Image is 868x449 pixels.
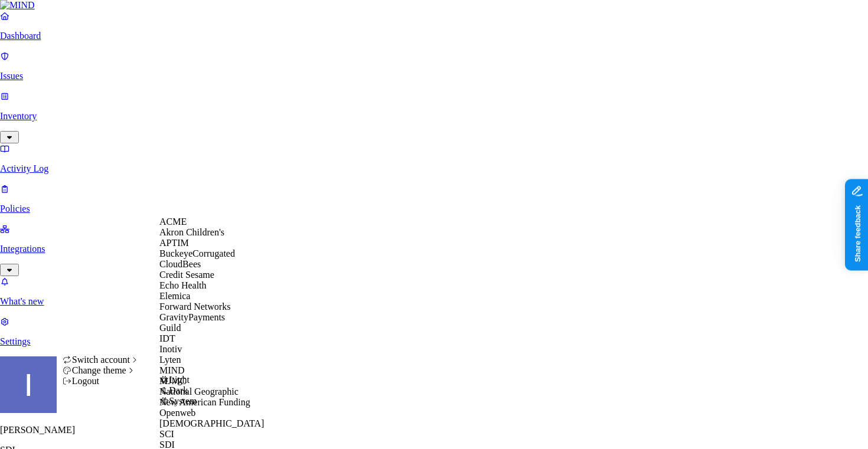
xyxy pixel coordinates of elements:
span: MIND [159,365,185,375]
span: Guild [159,323,181,333]
span: Forward Networks [159,301,230,312]
span: Inotiv [159,344,182,354]
span: CloudBees [159,259,201,269]
span: APTIM [159,238,189,248]
span: Openweb [159,408,195,418]
span: Lyten [159,355,181,365]
span: GravityPayments [159,312,225,322]
span: Elemica [159,291,190,301]
span: Switch account [72,355,130,365]
span: New American Funding [159,397,250,407]
span: [DEMOGRAPHIC_DATA] [159,418,264,428]
span: National Geographic [159,386,239,396]
span: SCI [159,429,174,439]
span: BuckeyeCorrugated [159,248,235,258]
span: Akron Children's [159,227,224,237]
span: Credit Sesame [159,270,214,280]
span: IDT [159,333,175,343]
span: ACME [159,217,187,227]
span: MJMC [159,376,186,386]
div: Logout [63,376,140,386]
span: Change theme [72,365,126,375]
span: Echo Health [159,280,207,290]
